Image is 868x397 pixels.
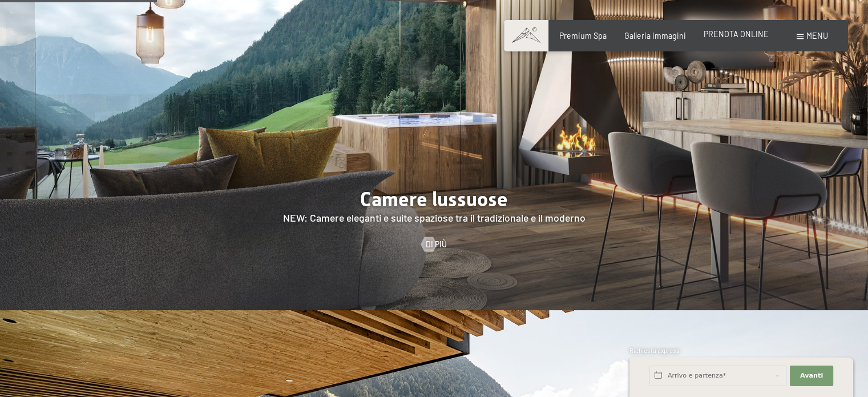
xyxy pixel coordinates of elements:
a: Galleria immagini [624,31,686,41]
a: PRENOTA ONLINE [704,29,769,39]
button: Avanti [790,366,833,386]
span: Menu [806,31,828,41]
a: Di più [421,239,447,250]
span: Di più [426,239,447,250]
span: Avanti [800,371,823,380]
a: Premium Spa [559,31,607,41]
span: Richiesta express [629,347,680,354]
